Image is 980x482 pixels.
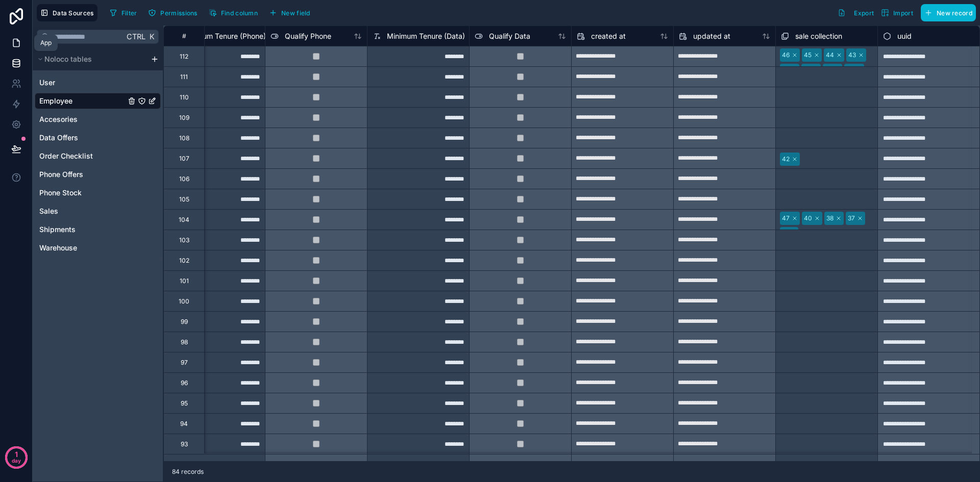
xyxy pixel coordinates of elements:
span: Data Sources [53,9,94,17]
div: App [40,39,52,47]
div: 36 [803,66,811,75]
div: 38 [826,214,834,223]
span: updated at [693,31,730,41]
span: Ctrl [126,30,146,43]
div: 47 [782,214,790,223]
span: New record [937,9,972,17]
button: Filter [106,5,141,20]
div: 100 [179,297,189,306]
div: 44 [826,50,834,60]
button: Import [877,4,917,21]
div: 42 [782,155,790,164]
div: 107 [179,155,189,163]
span: New field [281,9,310,17]
div: 96 [181,379,188,387]
p: 1 [15,449,18,460]
div: 112 [180,53,188,61]
span: Find column [221,9,258,17]
span: Minimum Tenure (Data) [387,31,465,41]
div: 102 [179,257,189,265]
span: created at [591,31,626,41]
div: 92 [181,461,188,469]
div: 94 [180,420,188,428]
div: 43 [848,50,856,60]
button: New field [265,5,314,20]
div: 35 [825,66,832,75]
span: 84 records [172,468,204,476]
button: New record [921,4,976,21]
div: # [171,32,197,40]
div: 99 [181,318,188,326]
span: Filter [121,9,137,17]
div: 111 [180,73,188,81]
button: Export [834,4,877,21]
div: 95 [181,399,188,408]
span: Permissions [160,9,197,17]
button: Find column [205,5,261,20]
span: Minimum Tenure (Phone) [183,31,266,41]
span: K [148,33,155,40]
span: uuid [897,31,912,41]
span: Import [893,9,913,17]
div: 103 [179,236,189,244]
button: Permissions [144,5,201,20]
span: Qualify Data [489,31,530,41]
a: Permissions [144,5,205,20]
button: Data Sources [37,4,97,21]
div: 106 [179,175,189,183]
div: 39 [782,66,789,75]
div: 97 [181,359,188,367]
a: New record [917,4,976,21]
p: day [12,453,21,468]
div: 98 [181,338,188,346]
div: 46 [782,50,790,60]
div: 105 [179,195,189,204]
span: Qualify Phone [285,31,331,41]
div: 30 [846,66,854,75]
div: 45 [804,50,812,60]
span: sale collection [795,31,842,41]
div: 104 [179,216,189,224]
div: 31 [782,229,788,238]
div: 40 [804,214,812,223]
div: 108 [179,134,189,142]
div: 101 [180,277,189,285]
div: 109 [179,114,189,122]
div: 110 [180,93,189,102]
span: Export [854,9,874,17]
div: 93 [181,440,188,448]
div: 37 [848,214,855,223]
